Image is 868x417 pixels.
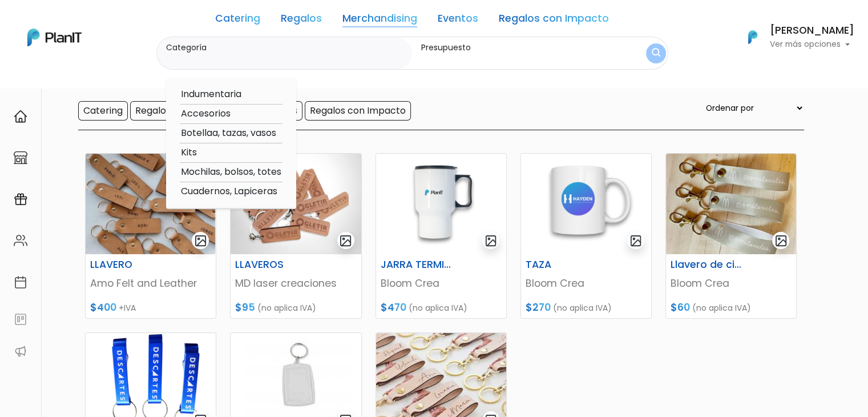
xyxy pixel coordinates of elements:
[339,234,352,247] img: gallery-light
[90,300,116,314] span: $400
[215,14,260,27] a: Catering
[519,259,609,271] h6: TAZA
[421,42,612,54] label: Presupuesto
[666,154,796,254] img: thumb_WhatsApp_Image_2023-11-17_at_09.55.11.jpeg
[342,14,417,27] a: Merchandising
[85,153,216,319] a: gallery-light LLAVERO Amo Felt and Leather $400 +IVA
[305,101,411,121] input: Regalos con Impacto
[27,29,82,46] img: PlanIt Logo
[521,154,651,254] img: thumb_Captura_de_pantalla_2025-03-10_150239.png
[671,276,792,291] p: Bloom Crea
[78,101,128,121] input: Catering
[228,259,318,271] h6: LLAVEROS
[376,154,506,254] img: thumb_Captura_de_pantalla_2025-03-10_145050.png
[485,234,498,247] img: gallery-light
[14,312,27,326] img: feedback-78b5a0c8f98aac82b08bfc38622c3050aee476f2c9584af64705fc4e61158814.svg
[671,300,690,314] span: $60
[14,275,27,289] img: calendar-87d922413cdce8b2cf7b7f5f62616a5cf9e4887200fb71536465627b3292af00.svg
[770,41,854,49] p: Ver más opciones
[409,302,467,314] span: (no aplica IVA)
[692,302,751,314] span: (no aplica IVA)
[526,276,647,291] p: Bloom Crea
[733,22,854,52] button: PlanIt Logo [PERSON_NAME] Ver más opciones
[166,42,408,54] label: Categoría
[59,11,164,33] div: ¿Necesitás ayuda?
[180,87,282,102] option: Indumentaria
[665,153,797,319] a: gallery-light Llavero de cinta Bloom Crea $60 (no aplica IVA)
[86,154,216,254] img: thumb_Captura_de_pantalla_2023-04-26_171131.jpg
[520,153,652,319] a: gallery-light TAZA Bloom Crea $270 (no aplica IVA)
[438,14,478,27] a: Eventos
[194,234,207,247] img: gallery-light
[180,185,282,199] option: Cuadernos, Lapiceras
[281,14,322,27] a: Regalos
[14,110,27,123] img: home-e721727adea9d79c4d83392d1f703f7f8bce08238fde08b1acbfd93340b81755.svg
[230,153,361,319] a: gallery-light LLAVEROS MD laser creaciones $95 (no aplica IVA)
[740,25,765,50] img: PlanIt Logo
[774,234,788,247] img: gallery-light
[664,259,754,271] h6: Llavero de cinta
[257,302,316,314] span: (no aplica IVA)
[14,234,27,247] img: people-662611757002400ad9ed0e3c099ab2801c6687ba6c219adb57efc949bc21e19d.svg
[381,276,502,291] p: Bloom Crea
[381,300,406,314] span: $470
[180,146,282,160] option: Kits
[14,344,27,358] img: partners-52edf745621dab592f3b2c58e3bca9d71375a7ef29c3b500c9f145b62cc070d4.svg
[180,165,282,179] option: Mochilas, bolsos, totes
[83,259,173,271] h6: LLAVERO
[652,48,660,59] img: search_button-432b6d5273f82d61273b3651a40e1bd1b912527efae98b1b7a1b2c0702e16a8d.svg
[235,276,356,291] p: MD laser creaciones
[374,259,464,271] h6: JARRA TERMICA
[235,300,255,314] span: $95
[14,193,27,206] img: campaigns-02234683943229c281be62815700db0a1741e53638e28bf9629b52c665b00959.svg
[119,302,136,314] span: +IVA
[180,126,282,141] option: Botellaa, tazas, vasos
[499,14,609,27] a: Regalos con Impacto
[526,300,551,314] span: $270
[770,26,854,36] h6: [PERSON_NAME]
[130,101,176,121] input: Regalos
[14,151,27,165] img: marketplace-4ceaa7011d94191e9ded77b95e3339b90024bf715f7c57f8cf31f2d8c509eaba.svg
[90,276,211,291] p: Amo Felt and Leather
[180,107,282,121] option: Accesorios
[376,153,507,319] a: gallery-light JARRA TERMICA Bloom Crea $470 (no aplica IVA)
[553,302,612,314] span: (no aplica IVA)
[629,234,643,247] img: gallery-light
